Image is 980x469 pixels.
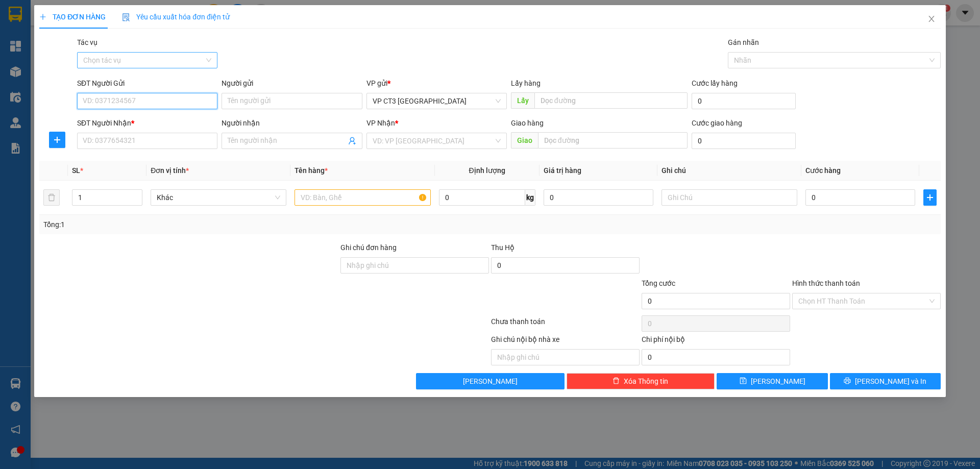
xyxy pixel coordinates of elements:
[805,166,841,175] span: Cước hàng
[751,376,805,387] span: [PERSON_NAME]
[491,243,514,252] span: Thu Hộ
[728,38,759,46] label: Gán nhãn
[657,161,801,181] th: Ghi chú
[924,193,936,202] span: plus
[491,334,640,349] div: Ghi chú nội bộ nhà xe
[366,78,507,89] div: VP gửi
[416,373,565,389] button: [PERSON_NAME]
[511,79,541,87] span: Lấy hàng
[544,166,581,175] span: Giá trị hàng
[830,373,941,389] button: printer[PERSON_NAME] và In
[50,136,65,144] span: plus
[525,189,535,206] span: kg
[122,13,130,21] img: icon
[490,316,641,334] div: Chưa thanh toán
[844,377,851,385] span: printer
[348,137,356,145] span: user-add
[544,189,653,206] input: 0
[491,349,640,365] input: Nhập ghi chú
[567,373,715,389] button: deleteXóa Thông tin
[72,166,80,175] span: SL
[43,189,60,206] button: delete
[792,279,860,287] label: Hình thức thanh toán
[340,257,489,274] input: Ghi chú đơn hàng
[917,5,946,34] button: Close
[511,132,538,149] span: Giao
[222,117,362,129] div: Người nhận
[740,377,747,385] span: save
[469,166,505,175] span: Định lượng
[295,166,328,175] span: Tên hàng
[373,93,501,109] span: VP CT3 Nha Trang
[923,189,937,206] button: plus
[692,79,738,87] label: Cước lấy hàng
[661,189,797,206] input: Ghi Chú
[122,13,230,21] span: Yêu cầu xuất hóa đơn điện tử
[77,117,217,129] div: SĐT Người Nhận
[927,15,936,23] span: close
[463,376,518,387] span: [PERSON_NAME]
[222,78,362,89] div: Người gửi
[366,119,395,127] span: VP Nhận
[77,78,217,89] div: SĐT Người Gửi
[692,93,796,109] input: Cước lấy hàng
[692,119,742,127] label: Cước giao hàng
[511,119,544,127] span: Giao hàng
[538,132,688,149] input: Dọc đường
[717,373,827,389] button: save[PERSON_NAME]
[39,13,46,20] span: plus
[642,334,790,349] div: Chi phí nội bộ
[295,189,430,206] input: VD: Bàn, Ghế
[151,166,189,175] span: Đơn vị tính
[642,279,675,287] span: Tổng cước
[511,92,534,109] span: Lấy
[77,38,97,46] label: Tác vụ
[43,219,378,230] div: Tổng: 1
[612,377,620,385] span: delete
[624,376,668,387] span: Xóa Thông tin
[692,133,796,149] input: Cước giao hàng
[534,92,688,109] input: Dọc đường
[157,190,280,205] span: Khác
[340,243,397,252] label: Ghi chú đơn hàng
[39,13,106,21] span: TẠO ĐƠN HÀNG
[855,376,926,387] span: [PERSON_NAME] và In
[49,132,65,148] button: plus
